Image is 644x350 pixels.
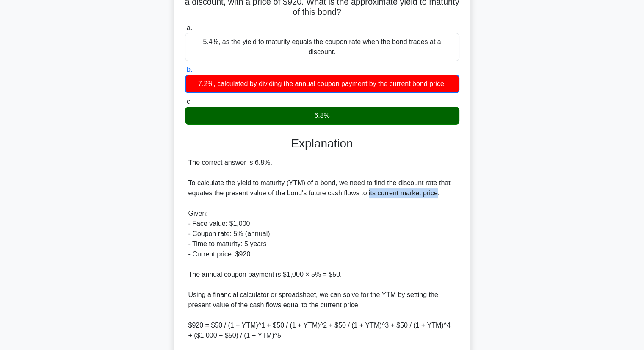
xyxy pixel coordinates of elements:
span: c. [187,98,192,105]
span: b. [187,66,192,73]
div: 7.2%, calculated by dividing the annual coupon payment by the current bond price. [185,75,459,93]
div: 5.4%, as the yield to maturity equals the coupon rate when the bond trades at a discount. [185,33,459,61]
span: a. [187,24,192,31]
h3: Explanation [190,136,454,151]
div: 6.8% [185,107,459,125]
